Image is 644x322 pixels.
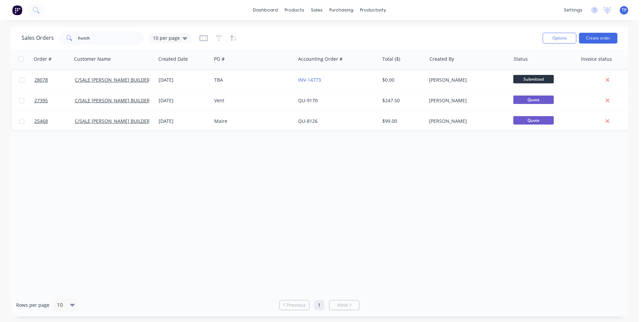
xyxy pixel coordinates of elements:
button: Create order [579,33,617,44]
div: [PERSON_NAME] [429,77,504,83]
a: Next page [329,302,359,308]
span: Previous [287,302,306,308]
a: QU-8126 [298,118,318,124]
img: Factory [12,5,22,15]
div: [PERSON_NAME] [429,97,504,104]
div: $0.00 [382,77,422,83]
div: Maire [214,118,289,125]
div: Invoice status [581,56,612,62]
a: C/SALE [PERSON_NAME] BUILDERS [75,77,153,83]
input: Search... [78,31,144,45]
div: Created By [429,56,454,62]
span: 28078 [34,77,48,83]
div: settings [560,5,586,15]
a: INV-14773 [298,77,321,83]
div: [PERSON_NAME] [429,118,504,125]
span: Quote [513,96,554,104]
span: Rows per page [16,302,50,308]
a: C/SALE [PERSON_NAME] BUILDERS [75,97,153,104]
button: Options [543,33,576,44]
span: 25468 [34,118,48,125]
div: $247.50 [382,97,422,104]
a: 27395 [34,90,75,111]
div: Vent [214,97,289,104]
div: Total ($) [382,56,400,62]
a: QU-9170 [298,97,318,104]
div: Created Date [158,56,188,62]
div: products [281,5,308,15]
div: sales [308,5,326,15]
a: 28078 [34,70,75,90]
div: $99.00 [382,118,422,125]
div: [DATE] [159,97,209,104]
a: C/SALE [PERSON_NAME] BUILDERS [75,118,153,124]
span: Next [337,302,348,308]
div: Customer Name [74,56,111,62]
a: Page 1 is your current page [314,300,324,310]
span: 27395 [34,97,48,104]
span: TP [622,7,626,13]
a: Previous page [280,302,309,308]
div: purchasing [326,5,357,15]
div: PO # [214,56,225,62]
div: TBA [214,77,289,83]
span: Submitted [513,75,554,83]
div: Order # [34,56,52,62]
a: dashboard [250,5,281,15]
span: 10 per page [153,34,180,42]
span: Quote [513,116,554,125]
ul: Pagination [277,300,362,310]
h1: Sales Orders [22,35,54,41]
div: [DATE] [159,77,209,83]
div: Accounting Order # [298,56,343,62]
a: 25468 [34,111,75,131]
div: productivity [357,5,389,15]
div: Status [514,56,528,62]
div: [DATE] [159,118,209,125]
